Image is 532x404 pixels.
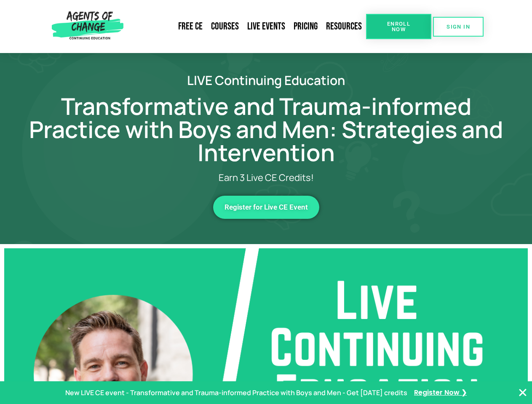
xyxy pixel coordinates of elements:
span: SIGN IN [446,24,470,29]
nav: Menu [127,17,366,36]
a: Courses [207,17,243,36]
a: Pricing [289,17,322,36]
a: Register Now ❯ [414,387,467,399]
button: Close Banner [518,388,528,398]
span: Enroll Now [380,21,418,32]
a: Live Events [243,17,289,36]
a: SIGN IN [433,17,484,37]
h2: LIVE Continuing Education [26,74,506,86]
a: Register for Live CE Event [213,196,319,219]
h1: Transformative and Trauma-informed Practice with Boys and Men: Strategies and Intervention [26,95,506,164]
a: Enroll Now [366,14,431,39]
p: New LIVE CE event - Transformative and Trauma-informed Practice with Boys and Men - Get [DATE] cr... [65,387,407,399]
a: Free CE [174,17,207,36]
span: Register for Live CE Event [225,204,308,211]
a: Resources [322,17,366,36]
p: Earn 3 Live CE Credits! [60,173,473,183]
